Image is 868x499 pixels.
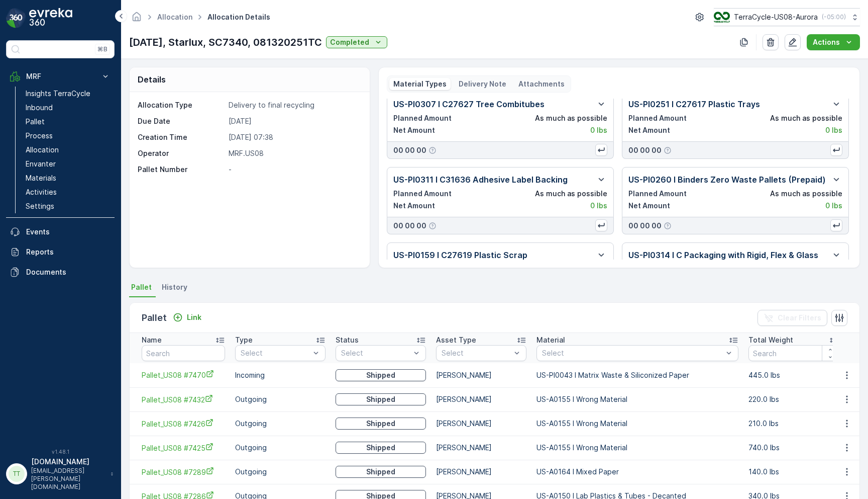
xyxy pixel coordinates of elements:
span: Pallet_US08 #7289 [142,467,225,477]
div: Help Tooltip Icon [428,146,437,154]
p: Operator [138,148,225,158]
p: [DATE] 07:38 [229,132,359,142]
p: Inbound [26,103,53,113]
p: Delivery to final recycling [229,100,359,110]
a: Settings [22,199,115,213]
p: 00 00 00 [628,221,662,231]
p: Activities [26,187,57,197]
p: Select [442,348,511,358]
p: MRF.US08 [229,148,359,158]
p: Select [341,348,410,358]
button: Actions [807,34,860,50]
p: As much as possible [770,113,842,123]
td: [PERSON_NAME] [431,387,531,411]
a: Events [6,222,115,242]
p: US-PI0251 I C27617 Plastic Trays [628,98,760,110]
p: Due Date [138,116,225,126]
p: Total Weight [748,335,793,345]
p: - [229,164,359,175]
p: Planned Amount [628,189,687,199]
p: Net Amount [628,201,670,211]
p: As much as possible [770,189,842,199]
div: Help Tooltip Icon [664,146,672,154]
p: [DOMAIN_NAME] [31,457,105,467]
p: Material Types [393,79,447,89]
td: [PERSON_NAME] [431,411,531,436]
p: [EMAIL_ADDRESS][PERSON_NAME][DOMAIN_NAME] [31,467,105,491]
a: Process [22,129,115,143]
p: 00 00 00 [393,145,426,155]
button: Shipped [336,393,426,405]
span: Allocation Details [205,12,272,22]
button: TerraCycle-US08-Aurora(-05:00) [714,8,860,26]
p: Events [26,227,111,237]
a: Homepage [131,15,142,24]
button: TT[DOMAIN_NAME][EMAIL_ADDRESS][PERSON_NAME][DOMAIN_NAME] [6,457,115,491]
p: Link [187,312,201,322]
a: Envanter [22,157,115,171]
td: Incoming [230,363,331,387]
a: Allocation [22,143,115,157]
div: TT [9,466,25,482]
p: Completed [330,37,369,47]
p: US-PI0307 I C27627 Tree Combitubes [393,98,545,110]
td: Outgoing [230,436,331,460]
td: [PERSON_NAME] [431,436,531,460]
div: Help Tooltip Icon [664,222,672,230]
a: Pallet [22,115,115,129]
td: 445.0 lbs [743,363,844,387]
p: US-PI0311 I C31636 Adhesive Label Backing [393,174,568,186]
p: [DATE] [229,116,359,126]
p: TerraCycle-US08-Aurora [734,12,818,22]
p: Settings [26,201,54,211]
td: US-A0155 I Wrong Material [531,387,743,411]
a: Pallet_US08 #7425 [142,443,225,453]
td: US-PI0043 I Matrix Waste & Siliconized Paper [531,363,743,387]
span: v 1.48.1 [6,449,115,455]
p: Planned Amount [628,113,687,123]
p: Shipped [366,370,395,380]
img: image_ci7OI47.png [714,12,730,23]
p: Envanter [26,159,56,169]
p: Planned Amount [393,113,452,123]
p: Shipped [366,394,395,404]
p: Name [142,335,162,345]
p: Delivery Note [459,79,506,89]
a: Reports [6,242,115,262]
img: logo [6,8,26,28]
p: Net Amount [393,125,435,135]
p: Shipped [366,419,395,429]
p: Materials [26,173,56,183]
div: Help Tooltip Icon [428,222,437,230]
p: Material [536,335,565,345]
p: As much as possible [535,113,607,123]
p: Planned Amount [393,189,452,199]
a: Pallet_US08 #7432 [142,394,225,405]
a: Materials [22,171,115,185]
span: Pallet [131,282,152,292]
button: Link [169,311,205,323]
a: Inbound [22,101,115,115]
p: ( -05:00 ) [822,13,846,21]
p: Net Amount [628,125,670,135]
p: 0 lbs [825,201,842,211]
td: 140.0 lbs [743,460,844,484]
a: Insights TerraCycle [22,87,115,101]
p: Type [235,335,253,345]
p: Shipped [366,443,395,453]
p: Creation Time [138,132,225,142]
p: Select [542,348,723,358]
p: As much as possible [535,189,607,199]
p: Details [138,73,166,86]
p: Attachments [518,79,565,89]
img: logo_dark-DEwI_e13.png [29,8,72,28]
p: Select [241,348,310,358]
p: Shipped [366,467,395,477]
a: Pallet_US08 #7426 [142,419,225,429]
td: Outgoing [230,411,331,436]
span: Pallet_US08 #7470 [142,370,225,380]
p: Allocation [26,145,59,155]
